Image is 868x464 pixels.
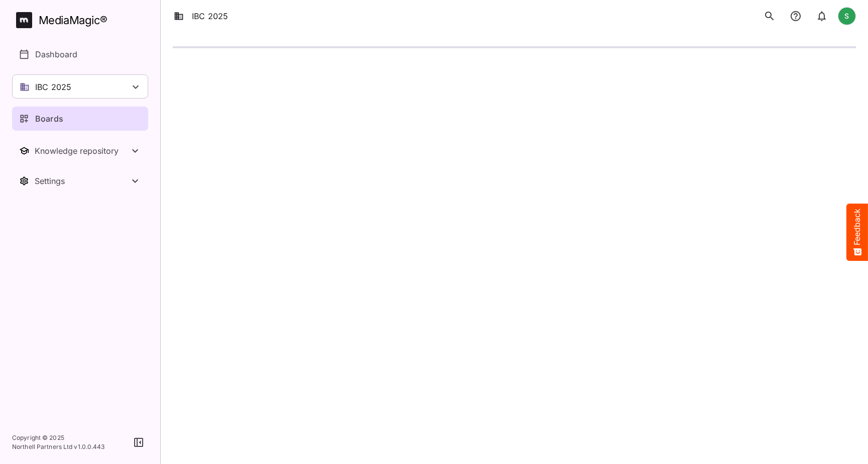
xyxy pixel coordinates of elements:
p: Copyright © 2025 [12,433,105,442]
button: notifications [812,6,832,26]
div: MediaMagic ® [39,12,107,29]
div: Knowledge repository [35,146,129,156]
p: Dashboard [35,48,77,60]
p: IBC 2025 [35,81,71,93]
nav: Knowledge repository [12,139,148,163]
button: search [759,6,780,26]
a: MediaMagic® [16,12,148,28]
button: Feedback [846,204,868,261]
button: Toggle Knowledge repository [12,139,148,163]
div: S [838,7,856,25]
p: Northell Partners Ltd v 1.0.0.443 [12,442,105,451]
p: Boards [35,113,63,125]
a: Boards [12,107,148,131]
button: notifications [786,6,806,26]
nav: Settings [12,169,148,193]
a: Dashboard [12,42,148,66]
div: Settings [35,176,129,186]
button: Toggle Settings [12,169,148,193]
